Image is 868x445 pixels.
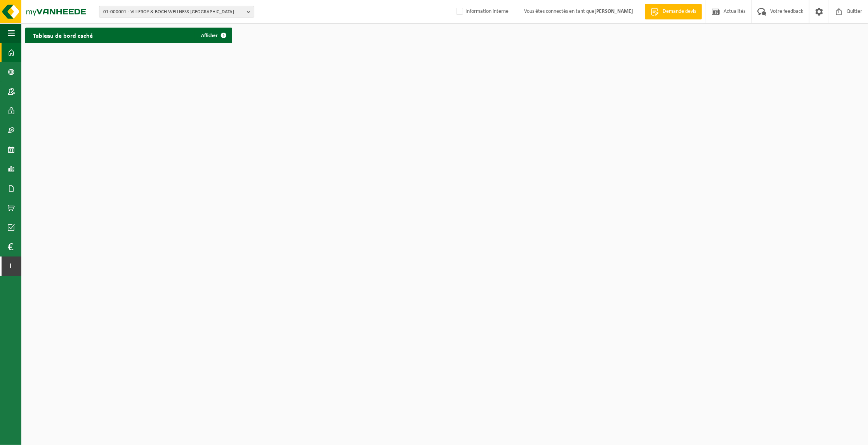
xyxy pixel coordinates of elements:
[99,6,254,17] button: 01-000001 - VILLEROY & BOCH WELLNESS [GEOGRAPHIC_DATA]
[8,257,14,276] span: I
[195,28,231,43] a: Afficher
[661,8,698,16] span: Demande devis
[455,6,509,17] label: Information interne
[645,4,702,19] a: Demande devis
[594,9,633,14] strong: [PERSON_NAME]
[103,6,244,18] span: 01-000001 - VILLEROY & BOCH WELLNESS [GEOGRAPHIC_DATA]
[25,28,101,43] h2: Tableau de bord caché
[201,33,218,38] span: Afficher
